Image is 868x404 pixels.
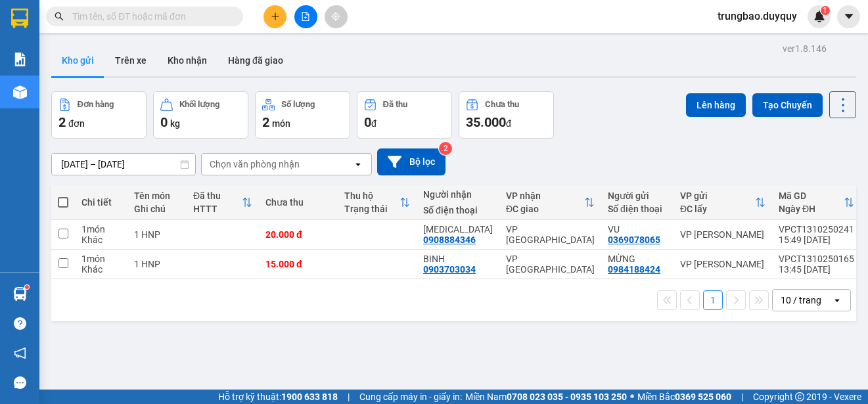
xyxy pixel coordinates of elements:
[423,235,476,245] div: 0908884346
[680,259,765,269] div: VP [PERSON_NAME]
[383,100,407,109] div: Đã thu
[364,114,371,130] span: 0
[348,390,350,404] span: |
[466,114,506,130] span: 35.000
[157,45,217,76] button: Kho nhận
[423,189,493,200] div: Người nhận
[281,100,315,109] div: Số lượng
[51,45,104,76] button: Kho gửi
[439,142,452,155] sup: 2
[353,159,363,169] svg: open
[55,12,64,21] span: search
[357,91,452,139] button: Đã thu0đ
[608,204,667,214] div: Số điện thoại
[813,11,825,22] img: icon-new-feature
[51,91,147,139] button: Đơn hàng2đơn
[193,191,242,201] div: Đã thu
[68,118,85,129] span: đơn
[325,5,348,28] button: aim
[14,347,26,359] span: notification
[255,91,350,139] button: Số lượng2món
[359,390,462,404] span: Cung cấp máy in - giấy in:
[506,204,584,214] div: ĐC giao
[703,290,723,310] button: 1
[13,287,27,301] img: warehouse-icon
[675,392,731,402] strong: 0369 525 060
[170,118,180,129] span: kg
[338,185,417,220] th: Toggle SortBy
[779,224,854,235] div: VPCT1310250241
[281,392,338,402] strong: 1900 633 818
[265,197,331,208] div: Chưa thu
[134,204,180,214] div: Ghi chú
[832,295,842,305] svg: open
[608,191,667,201] div: Người gửi
[294,5,317,28] button: file-add
[637,390,731,404] span: Miền Bắc
[272,118,290,129] span: món
[779,264,854,275] div: 13:45 [DATE]
[13,85,27,99] img: warehouse-icon
[707,8,808,24] span: trungbao.duyquy
[262,114,269,130] span: 2
[217,45,294,76] button: Hàng đã giao
[680,204,755,214] div: ĐC lấy
[821,6,830,15] sup: 1
[331,12,340,21] span: aim
[741,390,743,404] span: |
[506,118,511,129] span: đ
[344,191,400,201] div: Thu hộ
[134,191,180,201] div: Tên món
[823,6,827,15] span: 1
[153,91,248,139] button: Khối lượng0kg
[680,229,765,240] div: VP [PERSON_NAME]
[134,259,180,269] div: 1 HNP
[499,185,601,220] th: Toggle SortBy
[344,204,400,214] div: Trạng thái
[423,224,493,235] div: THAM
[13,53,27,66] img: solution-icon
[506,254,595,275] div: VP [GEOGRAPHIC_DATA]
[78,100,114,109] div: Đơn hàng
[25,285,29,289] sup: 1
[423,254,493,264] div: BINH
[837,5,860,28] button: caret-down
[377,148,445,175] button: Bộ lọc
[783,41,827,56] div: ver 1.8.146
[779,235,854,245] div: 15:49 [DATE]
[608,264,660,275] div: 0984188424
[81,264,121,275] div: Khác
[81,197,121,208] div: Chi tiết
[134,229,180,240] div: 1 HNP
[459,91,554,139] button: Chưa thu35.000đ
[371,118,377,129] span: đ
[265,229,331,240] div: 20.000 đ
[772,185,861,220] th: Toggle SortBy
[187,185,259,220] th: Toggle SortBy
[81,254,121,264] div: 1 món
[301,12,310,21] span: file-add
[72,9,227,24] input: Tìm tên, số ĐT hoặc mã đơn
[14,376,26,389] span: message
[843,11,855,22] span: caret-down
[507,392,627,402] strong: 0708 023 035 - 0935 103 250
[423,264,476,275] div: 0903703034
[423,205,493,215] div: Số điện thoại
[179,100,219,109] div: Khối lượng
[608,224,667,235] div: VU
[680,191,755,201] div: VP gửi
[14,317,26,330] span: question-circle
[674,185,772,220] th: Toggle SortBy
[608,254,667,264] div: MỪNG
[465,390,627,404] span: Miền Nam
[779,204,844,214] div: Ngày ĐH
[11,9,28,28] img: logo-vxr
[779,254,854,264] div: VPCT1310250165
[506,224,595,245] div: VP [GEOGRAPHIC_DATA]
[81,235,121,245] div: Khác
[485,100,519,109] div: Chưa thu
[263,5,286,28] button: plus
[193,204,242,214] div: HTTT
[686,93,746,117] button: Lên hàng
[608,235,660,245] div: 0369078065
